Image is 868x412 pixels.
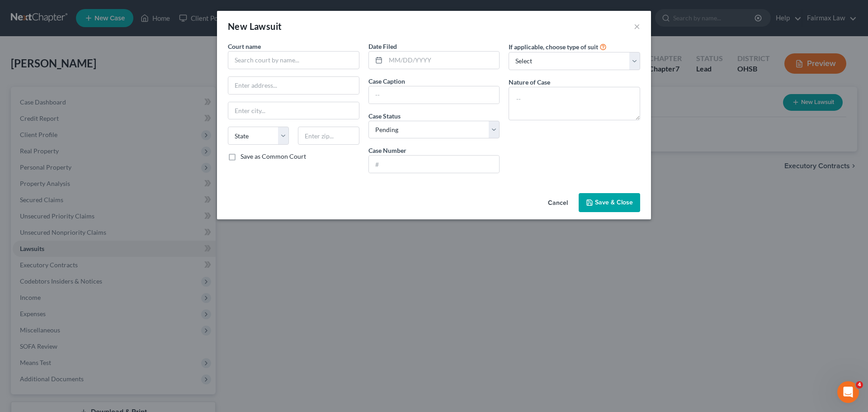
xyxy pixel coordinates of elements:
input: Enter address... [228,77,359,94]
input: -- [369,86,500,104]
input: Enter city... [228,102,359,119]
input: Enter zip... [298,127,359,145]
span: New [228,21,247,32]
label: Case Number [368,146,406,155]
label: Nature of Case [509,77,550,87]
label: Date Filed [368,42,397,51]
label: Save as Common Court [241,152,306,161]
button: Save & Close [579,193,640,212]
span: Case Status [368,112,401,120]
button: Cancel [541,194,575,212]
iframe: Intercom live chat [837,381,859,403]
button: × [634,21,640,32]
span: Save & Close [595,199,633,206]
label: If applicable, choose type of suit [509,42,598,52]
input: MM/DD/YYYY [386,52,500,69]
span: Court name [228,43,261,50]
label: Case Caption [368,76,405,86]
span: Lawsuit [250,21,282,32]
span: 4 [856,381,863,388]
input: Search court by name... [228,51,359,69]
input: # [369,156,500,173]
